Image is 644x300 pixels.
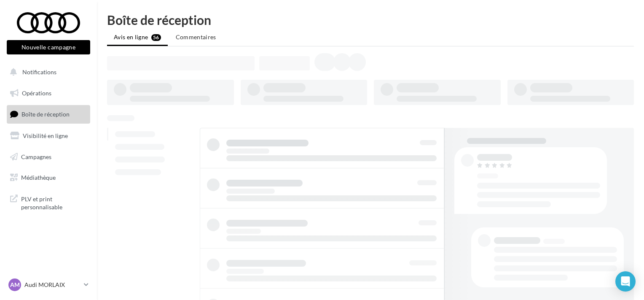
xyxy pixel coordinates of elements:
[5,148,92,166] a: Campagnes
[10,281,20,289] span: AM
[21,111,70,118] span: Boîte de réception
[5,105,92,123] a: Boîte de réception
[7,277,90,293] a: AM Audi MORLAIX
[24,281,80,289] p: Audi MORLAIX
[176,33,216,41] span: Commentaires
[107,14,634,26] div: Boîte de réception
[22,89,51,97] span: Opérations
[5,190,92,215] a: PLV et print personnalisable
[23,132,68,139] span: Visibilité en ligne
[21,153,51,160] span: Campagnes
[5,63,89,81] button: Notifications
[21,174,56,181] span: Médiathèque
[22,68,56,76] span: Notifications
[5,84,92,102] a: Opérations
[21,193,87,211] span: PLV et print personnalisable
[5,169,92,186] a: Médiathèque
[5,127,92,145] a: Visibilité en ligne
[7,40,90,54] button: Nouvelle campagne
[615,271,636,292] div: Open Intercom Messenger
